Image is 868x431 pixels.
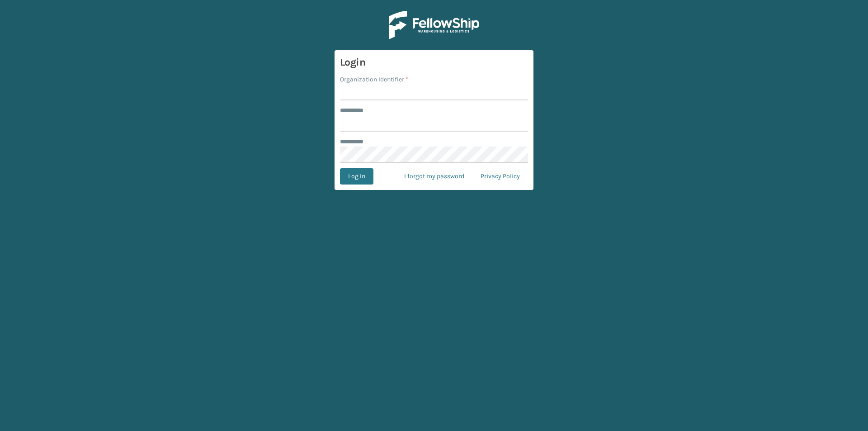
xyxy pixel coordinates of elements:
a: I forgot my password [396,168,472,185]
h3: Login [340,56,528,69]
a: Privacy Policy [472,168,528,185]
label: Organization Identifier [340,75,408,84]
img: Logo [389,11,479,39]
button: Log In [340,168,373,185]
